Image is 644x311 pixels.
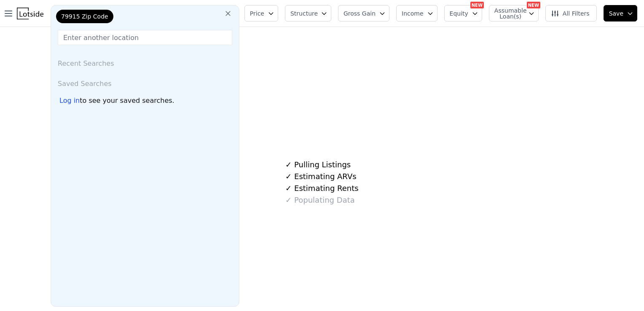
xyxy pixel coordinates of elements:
[470,2,484,8] div: NEW
[285,161,292,169] span: ✓
[338,5,389,21] button: Gross Gain
[285,172,292,181] span: ✓
[285,5,331,21] button: Structure
[285,182,358,194] div: Estimating Rents
[285,159,351,171] div: Pulling Listings
[545,5,597,21] button: All Filters
[444,5,482,21] button: Equity
[54,52,236,72] div: Recent Searches
[489,5,539,21] button: Assumable Loan(s)
[285,171,356,182] div: Estimating ARVs
[244,5,278,21] button: Price
[343,9,376,18] span: Gross Gain
[604,5,637,21] button: Save
[59,96,80,106] div: Log in
[54,72,236,92] div: Saved Searches
[494,8,521,19] span: Assumable Loan(s)
[285,184,292,193] span: ✓
[58,30,232,45] input: Enter another location
[402,9,424,18] span: Income
[80,96,174,106] span: to see your saved searches.
[450,9,468,18] span: Equity
[17,8,43,19] img: Lotside
[551,9,590,18] span: All Filters
[285,196,292,204] span: ✓
[61,12,108,21] span: 79915 Zip Code
[285,194,354,206] div: Populating Data
[250,9,264,18] span: Price
[527,2,540,8] div: NEW
[609,9,623,18] span: Save
[396,5,437,21] button: Income
[290,9,317,18] span: Structure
